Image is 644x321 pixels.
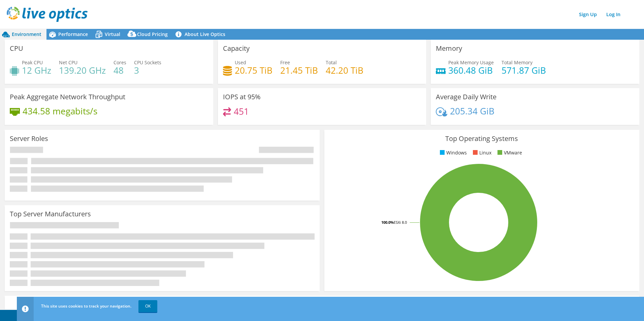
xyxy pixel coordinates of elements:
[59,59,77,66] span: Net CPU
[448,59,494,66] span: Peak Memory Usage
[134,67,161,74] h4: 3
[280,67,318,74] h4: 21.45 TiB
[471,149,491,156] li: Linux
[223,93,261,101] h3: IOPS at 95%
[448,67,494,74] h4: 360.48 GiB
[502,59,533,66] span: Total Memory
[329,135,634,142] h3: Top Operating Systems
[502,67,546,74] h4: 571.87 GiB
[436,93,496,101] h3: Average Daily Write
[137,31,168,37] span: Cloud Pricing
[138,300,157,312] a: OK
[10,210,91,218] h3: Top Server Manufacturers
[7,7,88,22] img: live_optics_svg.svg
[105,31,120,37] span: Virtual
[280,59,290,66] span: Free
[10,45,23,52] h3: CPU
[234,108,249,115] h4: 451
[59,67,106,74] h4: 139.20 GHz
[10,135,48,142] h3: Server Roles
[22,59,43,66] span: Peak CPU
[22,67,51,74] h4: 12 GHz
[58,31,88,37] span: Performance
[438,149,467,156] li: Windows
[23,107,97,115] h4: 434.58 megabits/s
[496,149,522,156] li: VMware
[12,31,41,37] span: Environment
[326,59,337,66] span: Total
[235,67,272,74] h4: 20.75 TiB
[603,9,624,19] a: Log In
[134,59,161,66] span: CPU Sockets
[394,220,407,225] tspan: ESXi 8.0
[436,45,462,52] h3: Memory
[223,45,250,52] h3: Capacity
[450,107,494,115] h4: 205.34 GiB
[381,220,394,225] tspan: 100.0%
[10,93,125,101] h3: Peak Aggregate Network Throughput
[235,59,246,66] span: Used
[114,59,126,66] span: Cores
[576,9,600,19] a: Sign Up
[326,67,363,74] h4: 42.20 TiB
[114,67,126,74] h4: 48
[41,303,131,309] span: This site uses cookies to track your navigation.
[173,29,230,40] a: About Live Optics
